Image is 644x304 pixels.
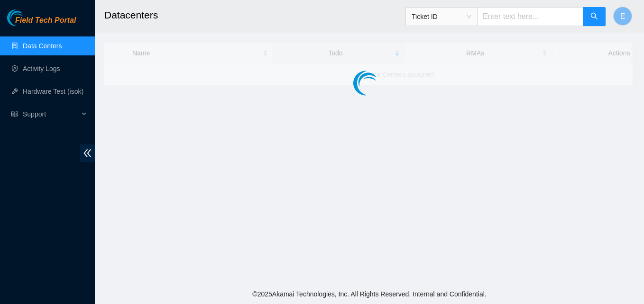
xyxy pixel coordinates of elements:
[23,105,79,124] span: Support
[7,9,48,26] img: Akamai Technologies
[583,7,606,26] button: search
[613,7,632,26] button: E
[620,10,626,22] span: E
[477,7,583,26] input: Enter text here...
[15,16,76,25] span: Field Tech Portal
[95,284,644,304] footer: © 2025 Akamai Technologies, Inc. All Rights Reserved. Internal and Confidential.
[23,42,62,50] a: Data Centers
[80,144,95,162] span: double-left
[7,17,76,29] a: Akamai TechnologiesField Tech Portal
[11,111,18,117] span: read
[412,9,471,24] span: Ticket ID
[23,88,83,95] a: Hardware Test (isok)
[590,12,598,21] span: search
[23,65,60,72] a: Activity Logs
